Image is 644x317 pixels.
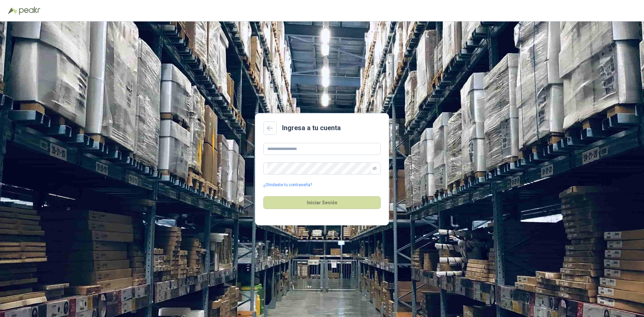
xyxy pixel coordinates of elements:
img: Logo [8,7,17,14]
a: ¿Olvidaste tu contraseña? [263,182,312,188]
img: Peakr [19,7,40,15]
h2: Ingresa a tu cuenta [282,123,341,133]
button: Iniciar Sesión [263,196,381,209]
span: eye-invisible [373,166,377,170]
